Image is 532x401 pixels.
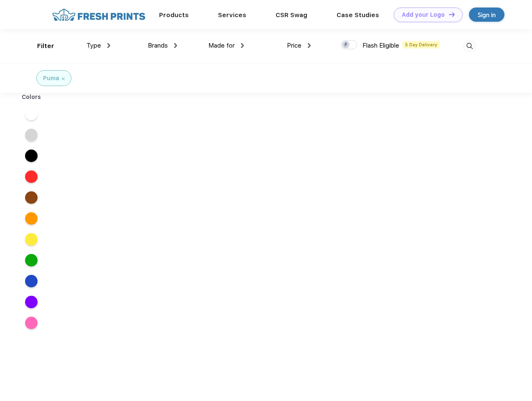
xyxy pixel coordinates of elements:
[276,11,307,19] a: CSR Swag
[402,11,445,18] div: Add your Logo
[86,42,101,49] span: Type
[159,11,189,19] a: Products
[469,8,504,22] a: Sign in
[37,41,54,51] div: Filter
[362,42,399,49] span: Flash Eligible
[208,42,235,49] span: Made for
[148,42,168,49] span: Brands
[463,39,476,53] img: desktop_search.svg
[308,43,311,48] img: dropdown.png
[15,93,48,102] div: Colors
[43,74,59,83] div: Puma
[50,8,148,22] img: fo%20logo%202.webp
[218,11,246,19] a: Services
[478,10,496,20] div: Sign in
[107,43,110,48] img: dropdown.png
[449,12,455,17] img: DT
[287,42,301,49] span: Price
[174,43,177,48] img: dropdown.png
[403,41,440,48] span: 5 Day Delivery
[62,77,65,80] img: filter_cancel.svg
[241,43,244,48] img: dropdown.png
